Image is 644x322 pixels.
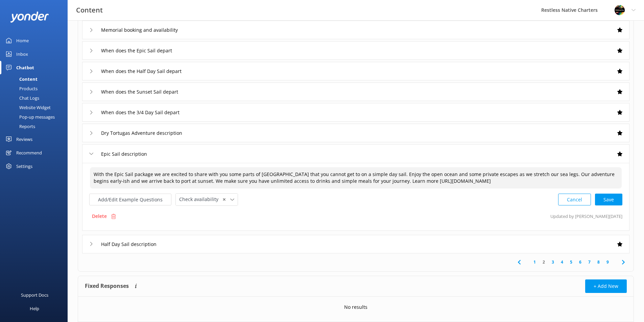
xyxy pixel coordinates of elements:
[576,259,585,265] a: 6
[548,259,557,265] a: 3
[179,196,222,203] span: Check availability
[16,61,34,74] div: Chatbot
[30,302,39,315] div: Help
[603,259,612,265] a: 9
[4,74,38,84] div: Content
[90,167,622,189] textarea: With the Epic Sail package we are excited to share with you some parts of [GEOGRAPHIC_DATA] that ...
[16,159,32,173] div: Settings
[92,213,107,220] p: Delete
[21,288,48,302] div: Support Docs
[4,74,68,84] a: Content
[4,93,68,103] a: Chat Logs
[567,259,576,265] a: 5
[85,279,129,293] h4: Fixed Responses
[558,194,591,205] button: Cancel
[16,132,32,146] div: Reviews
[10,11,49,23] img: yonder-white-logo.png
[4,112,55,122] div: Pop-up messages
[615,5,625,15] img: 845-1757966664.jpg
[557,259,567,265] a: 4
[222,196,226,203] span: ✕
[4,93,39,103] div: Chat Logs
[4,84,68,93] a: Products
[76,5,103,16] h3: Content
[585,259,594,265] a: 7
[89,194,171,205] button: Add/Edit Example Questions
[539,259,548,265] a: 2
[16,34,29,47] div: Home
[344,303,367,311] p: No results
[4,112,68,122] a: Pop-up messages
[16,146,42,159] div: Recommend
[4,103,68,112] a: Website Widget
[4,103,51,112] div: Website Widget
[4,122,35,131] div: Reports
[550,210,622,223] p: Updated by [PERSON_NAME] [DATE]
[595,194,622,205] button: Save
[4,122,68,131] a: Reports
[16,47,28,61] div: Inbox
[530,259,539,265] a: 1
[585,279,627,293] button: + Add New
[594,259,603,265] a: 8
[4,84,38,93] div: Products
